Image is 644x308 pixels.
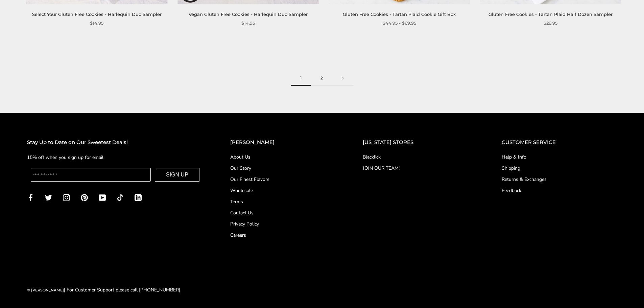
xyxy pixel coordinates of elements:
a: Instagram [63,193,70,201]
a: Feedback [502,187,617,194]
a: Returns & Exchanges [502,176,617,183]
a: Terms [230,198,336,205]
a: Shipping [502,165,617,172]
span: $14.95 [90,20,103,27]
a: Gluten Free Cookies - Tartan Plaid Half Dozen Sampler [488,11,613,17]
a: TikTok [117,193,124,201]
a: LinkedIn [135,193,142,201]
h2: [US_STATE] STORES [363,138,475,147]
a: Contact Us [230,209,336,216]
input: Enter your email [31,168,151,182]
a: Blacklick [363,153,475,161]
iframe: Sign Up via Text for Offers [5,282,70,303]
a: Privacy Policy [230,220,336,228]
a: Vegan Gluten Free Cookies - Harlequin Duo Sampler [189,11,308,17]
a: Pinterest [81,193,88,201]
span: $14.95 [241,20,255,27]
a: Help & Info [502,153,617,161]
h2: Stay Up to Date on Our Sweetest Deals! [27,138,203,147]
a: Facebook [27,193,34,201]
div: | For Customer Support please call [PHONE_NUMBER] [27,286,180,294]
span: $28.95 [544,20,557,27]
span: 1 [291,71,311,86]
a: YouTube [99,193,106,201]
a: 2 [311,71,332,86]
h2: CUSTOMER SERVICE [502,138,617,147]
a: Our Finest Flavors [230,176,336,183]
a: Our Story [230,165,336,172]
a: Select Your Gluten Free Cookies - Harlequin Duo Sampler [32,11,162,17]
span: $44.95 - $69.95 [383,20,416,27]
a: Wholesale [230,187,336,194]
button: SIGN UP [155,168,199,182]
a: Gluten Free Cookies - Tartan Plaid Cookie Gift Box [343,11,456,17]
p: 15% off when you sign up for email [27,153,203,161]
a: JOIN OUR TEAM! [363,165,475,172]
a: Careers [230,232,336,239]
h2: [PERSON_NAME] [230,138,336,147]
a: Twitter [45,193,52,201]
a: About Us [230,153,336,161]
a: Next page [332,71,353,86]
